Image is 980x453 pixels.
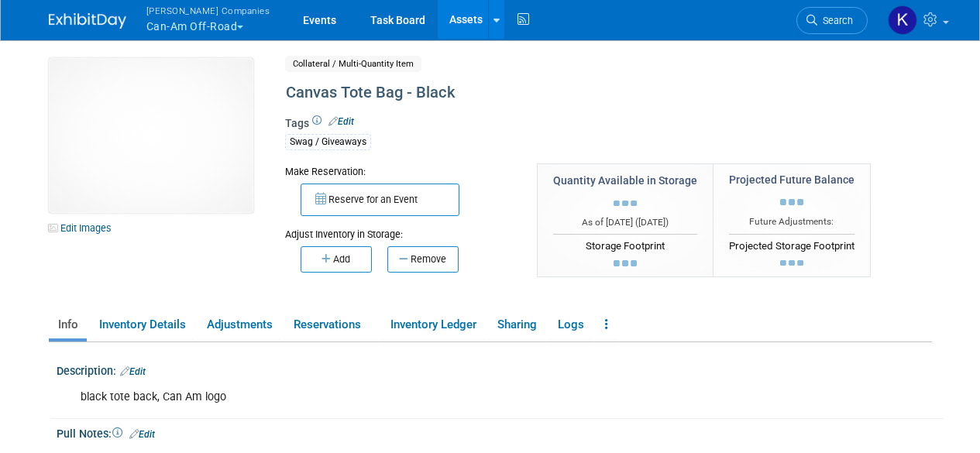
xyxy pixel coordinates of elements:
a: Edit [120,366,146,377]
a: Logs [548,311,593,338]
img: loading... [614,260,637,266]
span: Collateral / Multi-Quantity Item [285,56,421,72]
a: Edit Images [49,218,118,238]
a: Edit [328,116,354,127]
a: Inventory Details [90,311,194,338]
div: Make Reservation: [285,163,514,179]
div: Projected Storage Footprint [729,234,854,254]
img: View Images [49,58,253,213]
a: Info [49,311,87,338]
span: [PERSON_NAME] Companies [146,2,270,19]
a: Edit [129,429,155,440]
div: black tote back, Can Am logo [70,382,772,413]
div: As of [DATE] ( ) [553,216,697,229]
div: Swag / Giveaways [285,134,371,150]
div: Future Adjustments: [729,215,854,228]
a: Inventory Ledger [381,311,485,338]
a: Adjustments [198,311,281,338]
div: Projected Future Balance [729,172,854,187]
div: Tags [285,115,866,160]
div: Adjust Inventory in Storage: [285,216,514,242]
a: Reservations [284,311,378,338]
a: Sharing [488,311,545,338]
a: Search [796,7,868,34]
div: Description: [57,359,944,379]
button: Add [301,246,372,273]
img: loading... [780,199,803,205]
span: Search [817,15,853,26]
img: ExhibitDay [49,13,126,29]
div: Pull Notes: [57,422,944,442]
button: Remove [387,246,459,273]
img: loading... [614,201,637,207]
img: loading... [780,260,803,266]
span: [DATE] [638,217,665,228]
button: Reserve for an Event [301,184,459,216]
div: Storage Footprint [553,234,697,254]
img: Kristen Key [888,5,917,35]
div: Canvas Tote Bag - Black [280,79,866,107]
div: Quantity Available in Storage [553,173,697,188]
